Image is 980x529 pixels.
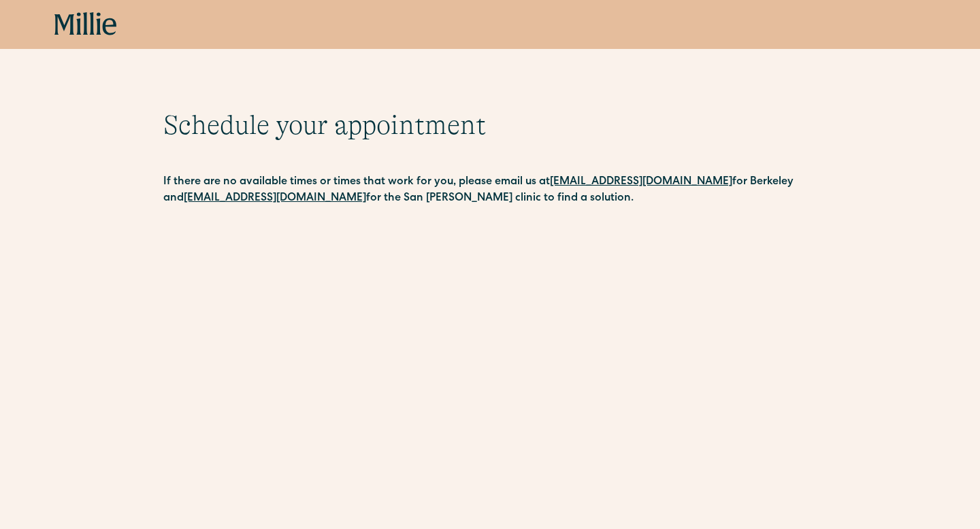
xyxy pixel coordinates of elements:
strong: If there are no available times or times that work for you, please email us at [163,177,550,188]
a: [EMAIL_ADDRESS][DOMAIN_NAME] [184,193,366,204]
a: [EMAIL_ADDRESS][DOMAIN_NAME] [550,177,732,188]
strong: for the San [PERSON_NAME] clinic to find a solution. [366,193,634,204]
h1: Schedule your appointment [163,109,817,141]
